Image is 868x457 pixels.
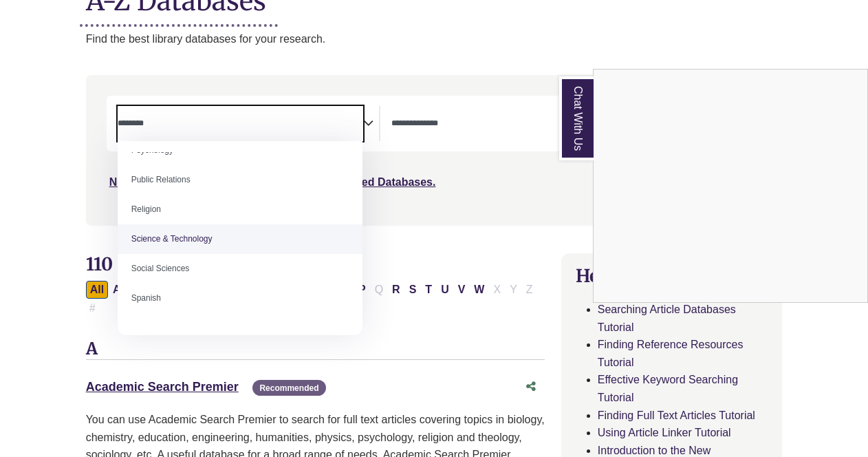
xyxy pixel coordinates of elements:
[118,254,363,284] li: Social Sciences
[559,76,594,160] a: Chat With Us
[594,70,867,302] iframe: Chat Widget
[118,224,363,254] li: Science & Technology
[118,284,363,313] li: Spanish
[118,314,363,343] li: Theater & Dance
[118,195,363,224] li: Religion
[593,69,868,303] div: Chat With Us
[118,165,363,195] li: Public Relations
